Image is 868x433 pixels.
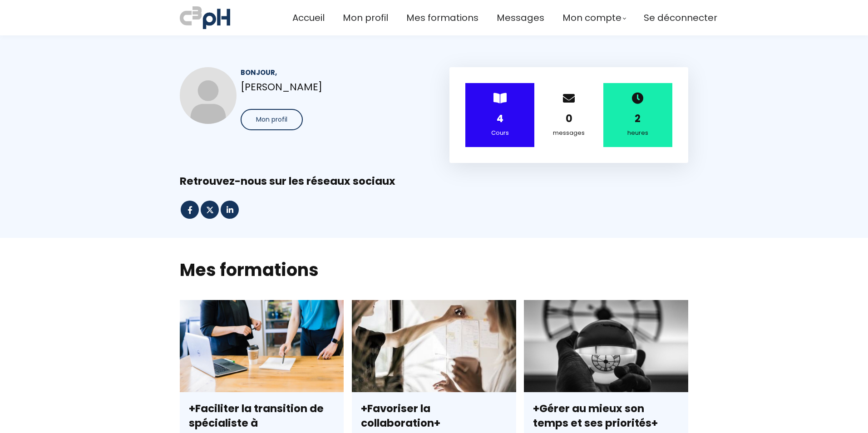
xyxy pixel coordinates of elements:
[635,112,641,126] strong: 2
[406,10,478,25] a: Mes formations
[241,67,419,78] div: Bonjour,
[180,174,688,188] div: Retrouvez-nous sur les réseaux sociaux
[465,83,534,147] div: >
[566,112,572,126] strong: 0
[180,258,688,281] h2: Mes formations
[477,128,523,138] div: Cours
[497,10,544,25] a: Messages
[615,128,661,138] div: heures
[180,67,237,124] img: 68792c4b2b06c1e1d10e00d0.jpg
[180,5,230,31] img: a70bc7685e0efc0bd0b04b3506828469.jpeg
[497,112,503,126] strong: 4
[562,10,621,25] span: Mon compte
[241,79,419,95] p: [PERSON_NAME]
[343,10,388,25] a: Mon profil
[546,128,592,138] div: messages
[644,10,717,25] a: Se déconnecter
[256,115,287,124] span: Mon profil
[241,109,303,130] button: Mon profil
[292,10,325,25] a: Accueil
